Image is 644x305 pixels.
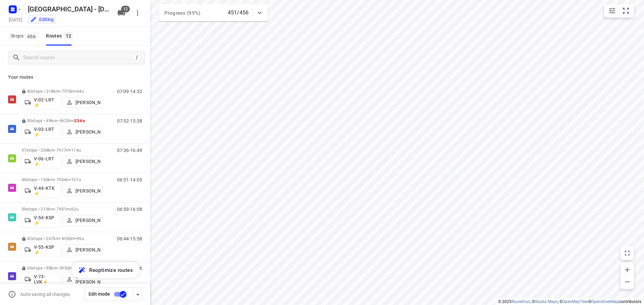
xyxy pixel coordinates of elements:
[63,244,103,255] button: [PERSON_NAME]
[21,242,62,257] button: V-55-KSP ⚡
[134,290,142,298] div: Driver app settings
[25,33,37,40] span: 456
[71,148,81,153] span: 114u
[21,177,103,182] p: 49 stops • 165km • 7h34m
[512,299,530,304] a: Routetitan
[75,100,100,105] p: [PERSON_NAME]
[71,207,78,212] span: 62u
[117,89,142,94] p: 07:09-14:32
[75,89,76,94] span: •
[75,188,100,194] p: [PERSON_NAME]
[562,299,588,304] a: OpenMapTiles
[23,53,133,63] input: Search routes
[30,16,54,23] div: You are currently in edit mode.
[159,4,268,21] div: Progress (99%)451/456
[131,6,144,20] button: More
[63,185,103,196] button: [PERSON_NAME]
[21,89,103,94] p: 40 stops • 218km • 7h18m
[75,247,100,252] p: [PERSON_NAME]
[121,6,130,12] span: 12
[117,118,142,124] p: 07:52-15:38
[34,185,59,196] p: V-44-KTK ⚡
[535,299,558,304] a: Stadia Maps
[21,272,62,287] button: V-73-LVK⚡
[117,207,142,212] p: 06:59-16:08
[133,54,141,61] div: /
[34,244,59,255] p: V-55-KSP ⚡
[21,95,62,110] button: V-02-LRT ⚡
[76,236,84,241] span: 95u
[21,265,103,271] p: 24 stops • 98km • 3h50m
[74,118,85,123] span: 234u
[117,148,142,153] p: 07:36-16:49
[34,274,59,285] p: V-73-LVK⚡
[605,4,619,17] button: Map settings
[21,183,62,198] button: V-44-KTK ⚡
[34,156,59,167] p: V-06-LRT ⚡
[63,97,103,108] button: [PERSON_NAME]
[76,89,84,94] span: 64u
[75,129,100,135] p: [PERSON_NAME]
[591,299,619,304] a: OpenStreetMap
[115,6,128,20] button: 12
[73,118,74,123] span: •
[11,32,39,40] span: Stops
[71,262,140,278] button: Reoptimize routes
[89,266,133,275] span: Reoptimize routes
[21,207,103,212] p: 39 stops • 213km • 7h51m
[75,159,100,164] p: [PERSON_NAME]
[46,32,75,40] div: Routes
[8,74,142,81] p: Your routes
[34,97,59,108] p: V-02-LRT ⚡
[75,218,100,223] p: [PERSON_NAME]
[70,148,71,153] span: •
[228,9,249,17] p: 451/456
[6,16,25,23] h5: [DATE]
[75,274,100,285] p: Sem [PERSON_NAME]
[498,299,641,304] li: © 2025 , © , © © contributors
[25,4,112,14] h5: [GEOGRAPHIC_DATA] - [DATE]
[117,177,142,182] p: 06:51-14:05
[21,118,103,123] p: 30 stops • 49km • 6h23m
[63,127,103,137] button: [PERSON_NAME]
[89,291,110,297] span: Edit mode
[70,207,71,212] span: •
[604,4,634,17] div: small contained button group
[21,154,62,169] button: V-06-LRT ⚡
[164,10,200,16] span: Progress (99%)
[21,125,62,139] button: V-03-LRT ⚡
[34,127,59,137] p: V-03-LRT ⚡
[20,292,70,297] p: Auto-saving all changes
[21,213,62,228] button: V-54-KSP ⚡
[63,272,103,287] button: Sem [PERSON_NAME]
[34,215,59,226] p: V-54-KSP ⚡
[64,32,73,39] span: 12
[75,236,76,241] span: •
[70,177,71,182] span: •
[63,156,103,167] button: [PERSON_NAME]
[63,215,103,226] button: [PERSON_NAME]
[21,236,103,241] p: 42 stops • 267km • 8h50m
[117,236,142,241] p: 06:44-15:58
[21,148,103,153] p: 37 stops • 204km • 7h17m
[71,177,81,182] span: 101u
